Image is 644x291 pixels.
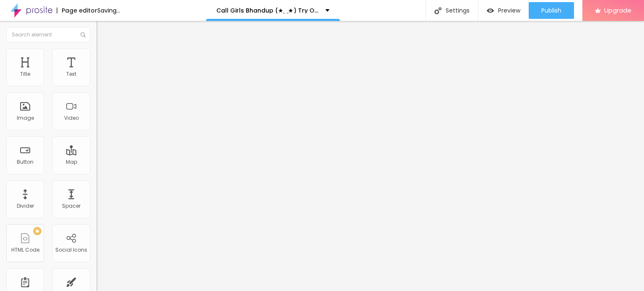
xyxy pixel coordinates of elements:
div: Divider [17,203,34,209]
p: Call Girls Bhandup (★‿★) Try One Of The our Best Russian Mumbai Escorts [216,8,319,13]
div: Text [66,71,76,77]
img: Icone [80,32,86,37]
div: HTML Code [11,247,39,253]
button: Preview [478,2,529,19]
div: Spacer [62,203,80,209]
span: Upgrade [604,7,631,14]
div: Page editor [57,8,97,13]
img: view-1.svg [487,7,494,14]
div: Map [66,159,77,165]
span: Preview [498,7,520,14]
div: Image [17,115,34,121]
iframe: Editor [96,21,644,291]
span: Publish [541,7,561,14]
button: Publish [529,2,574,19]
div: Saving... [97,8,120,13]
div: Title [20,71,30,77]
div: Button [17,159,34,165]
div: Video [64,115,79,121]
img: Icone [434,7,441,14]
input: Search element [6,27,90,42]
div: Social Icons [55,247,87,253]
